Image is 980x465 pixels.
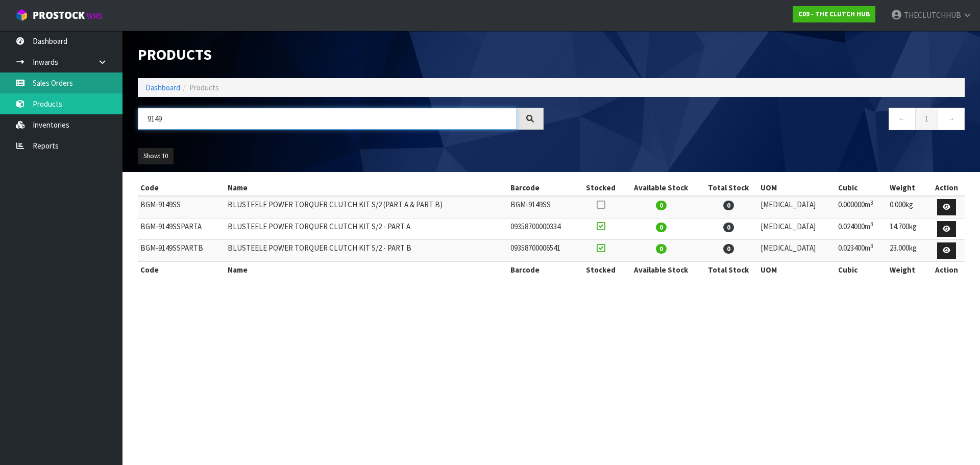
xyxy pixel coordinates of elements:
[225,196,508,218] td: BLUSTEELE POWER TORQUER CLUTCH KIT S/2 (PART A & PART B)
[699,180,758,196] th: Total Stock
[225,240,508,262] td: BLUSTEELE POWER TORQUER CLUTCH KIT S/2 - PART B
[138,240,225,262] td: BGM-9149SSPARTB
[723,223,734,232] span: 0
[836,196,887,218] td: 0.000000m
[889,108,916,130] a: ←
[138,196,225,218] td: BGM-9149SS
[138,148,174,164] button: Show: 10
[758,240,836,262] td: [MEDICAL_DATA]
[138,180,225,196] th: Code
[138,108,517,130] input: Search products
[699,261,758,278] th: Total Stock
[928,180,965,196] th: Action
[189,83,219,92] span: Products
[887,180,928,196] th: Weight
[508,180,579,196] th: Barcode
[138,46,544,63] h1: Products
[887,196,928,218] td: 0.000kg
[508,240,579,262] td: 09358700006541
[623,261,699,278] th: Available Stock
[798,10,870,18] strong: C09 - THE CLUTCH HUB
[904,10,961,20] span: THECLUTCHHUB
[145,83,180,92] a: Dashboard
[723,244,734,254] span: 0
[87,11,103,21] small: WMS
[33,9,85,22] span: ProStock
[758,218,836,240] td: [MEDICAL_DATA]
[508,218,579,240] td: 09358700000334
[656,244,667,254] span: 0
[938,108,965,130] a: →
[836,240,887,262] td: 0.023400m
[915,108,938,130] a: 1
[225,261,508,278] th: Name
[15,9,28,21] img: cube-alt.png
[138,261,225,278] th: Code
[656,223,667,232] span: 0
[758,261,836,278] th: UOM
[758,180,836,196] th: UOM
[887,261,928,278] th: Weight
[508,196,579,218] td: BGM-9149SS
[836,218,887,240] td: 0.024000m
[870,242,873,250] sup: 3
[723,201,734,210] span: 0
[870,199,873,206] sup: 3
[225,218,508,240] td: BLUSTEELE POWER TORQUER CLUTCH KIT S/2 - PART A
[656,201,667,210] span: 0
[578,180,623,196] th: Stocked
[578,261,623,278] th: Stocked
[508,261,579,278] th: Barcode
[870,221,873,228] sup: 3
[138,218,225,240] td: BGM-9149SSPARTA
[225,180,508,196] th: Name
[887,240,928,262] td: 23.000kg
[836,261,887,278] th: Cubic
[887,218,928,240] td: 14.700kg
[928,261,965,278] th: Action
[623,180,699,196] th: Available Stock
[836,180,887,196] th: Cubic
[559,108,965,133] nav: Page navigation
[758,196,836,218] td: [MEDICAL_DATA]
